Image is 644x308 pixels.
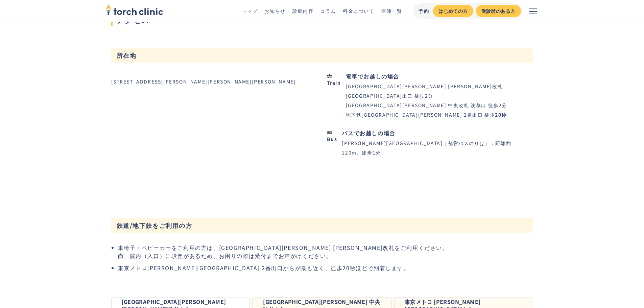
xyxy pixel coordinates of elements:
h3: バスでお越しの場合 [342,130,395,136]
a: はじめての方 [433,5,473,17]
li: 東京メトロ[PERSON_NAME][GEOGRAPHIC_DATA] 2番出口からが最も近く、徒歩20秒ほどで到着します。 [118,264,533,272]
a: home [106,5,163,17]
a: コラム [320,7,336,14]
div: 予約 [419,7,429,15]
a: 診療内容 [292,7,313,14]
a: 料金について [343,7,375,14]
div: Bus [327,137,337,141]
div: [GEOGRAPHIC_DATA][PERSON_NAME] [PERSON_NAME]改札 [GEOGRAPHIC_DATA]出口 徒歩2分 [GEOGRAPHIC_DATA][PERSON_... [346,81,521,119]
h3: 電車でお越しの場合 [346,73,399,79]
h3: 所在地 [111,48,533,63]
a: お知らせ [264,7,285,14]
a: トップ [242,7,258,14]
a: 受診歴のある方 [476,5,521,17]
strong: 20秒 [495,111,507,118]
div: Train [327,80,341,85]
li: 車椅子・ベビーカーをご利用の方は、[GEOGRAPHIC_DATA][PERSON_NAME] [PERSON_NAME]改札をご利用ください。 尚、院内（入口）に段差があるため、お困りの際は受... [118,243,533,260]
div: はじめての方 [438,7,468,15]
h3: 鉄道/地下鉄をご利用の方 [111,218,533,233]
div: 受診歴のある方 [481,7,516,15]
img: torch clinic [106,2,163,17]
div: [STREET_ADDRESS][PERSON_NAME][PERSON_NAME][PERSON_NAME] [111,77,296,86]
div: [PERSON_NAME][GEOGRAPHIC_DATA]［都営バスのりば］：距離約120m、徒歩1分 [342,138,521,157]
a: 医師一覧 [381,7,402,14]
